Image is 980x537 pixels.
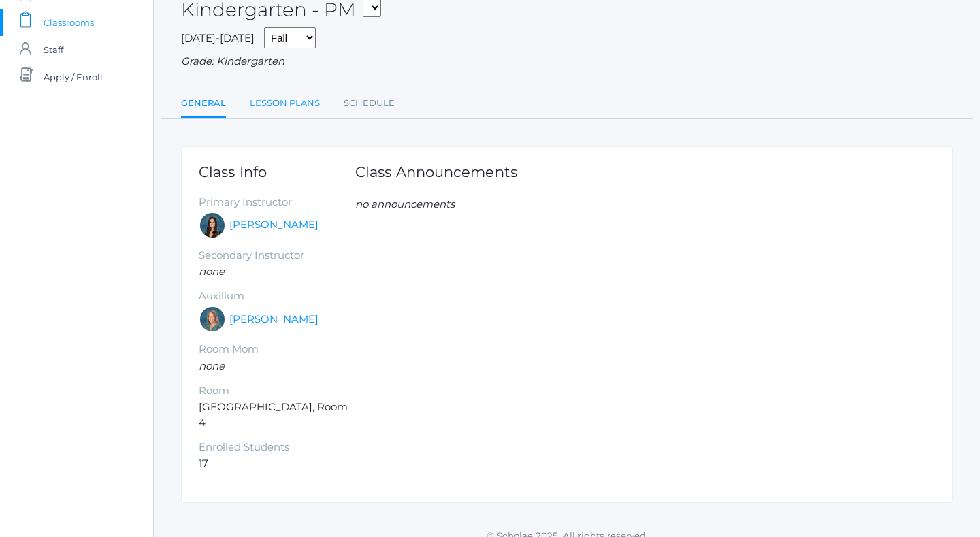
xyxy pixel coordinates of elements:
li: 17 [199,456,355,472]
a: Schedule [344,90,395,117]
h1: Class Announcements [355,164,517,180]
span: Apply / Enroll [44,63,103,91]
a: [PERSON_NAME] [229,217,318,233]
h1: Class Info [199,164,355,180]
h5: Primary Instructor [199,197,355,208]
em: none [199,265,225,278]
em: none [199,359,225,372]
span: [DATE]-[DATE] [181,31,255,44]
a: General [181,90,226,119]
a: Lesson Plans [250,90,320,117]
div: Grade: Kindergarten [181,54,953,69]
em: no announcements [355,197,455,210]
h5: Enrolled Students [199,442,355,453]
span: Staff [44,36,63,63]
h5: Secondary Instructor [199,250,355,261]
span: Classrooms [44,9,94,36]
h5: Room Mom [199,344,355,355]
h5: Auxilium [199,291,355,302]
h5: Room [199,385,355,397]
div: Maureen Doyle [199,306,226,333]
a: [PERSON_NAME] [229,312,318,327]
div: Jordyn Dewey [199,212,226,239]
div: [GEOGRAPHIC_DATA], Room 4 [199,164,355,472]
